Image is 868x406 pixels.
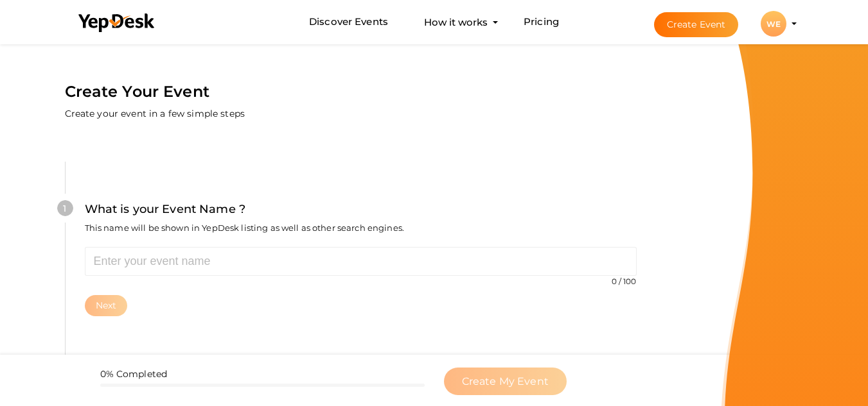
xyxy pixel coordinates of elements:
[65,80,209,104] label: Create Your Event
[444,368,567,395] button: Create My Event
[85,200,246,219] label: What is your Event Name ?
[761,11,786,37] div: WE
[85,247,637,276] input: Enter your event name
[85,295,128,316] button: Next
[100,368,168,380] label: 0% Completed
[761,19,786,29] profile-pic: WE
[654,12,739,37] button: Create Event
[757,10,790,37] button: WE
[524,10,559,34] a: Pricing
[612,276,637,286] small: 0 / 100
[85,222,405,234] label: This name will be shown in YepDesk listing as well as other search engines.
[420,10,492,34] button: How it works
[309,10,388,34] a: Discover Events
[65,107,245,120] label: Create your event in a few simple steps
[57,200,73,216] div: 1
[462,375,549,387] span: Create My Event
